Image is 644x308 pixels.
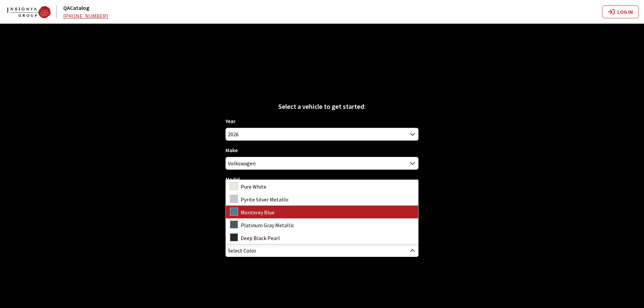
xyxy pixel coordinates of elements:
a: [PHONE_NUMBER] [63,13,108,19]
span: Select Color [228,244,256,257]
span: Pyrite Silver Metallic [241,196,289,203]
div: Select a vehicle to get started: [225,101,419,112]
label: Make [225,146,238,154]
button: Log In [602,5,639,18]
a: QACatalog [63,4,89,11]
label: Model [225,175,240,183]
span: Monterey Blue [241,209,275,216]
img: Dashboard [7,6,51,18]
span: Volkswagen [226,157,418,169]
span: Platinum Gray Metallic [241,222,294,229]
span: 2026 [225,128,419,141]
span: 2026 [226,128,418,140]
label: Year [225,117,236,125]
span: Pure White [241,183,266,190]
span: Select Color [225,244,419,257]
span: Volkswagen [225,157,419,170]
a: QACatalog logo [7,5,62,18]
span: Select Color [226,244,418,257]
span: Deep Black Pearl [241,235,280,241]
